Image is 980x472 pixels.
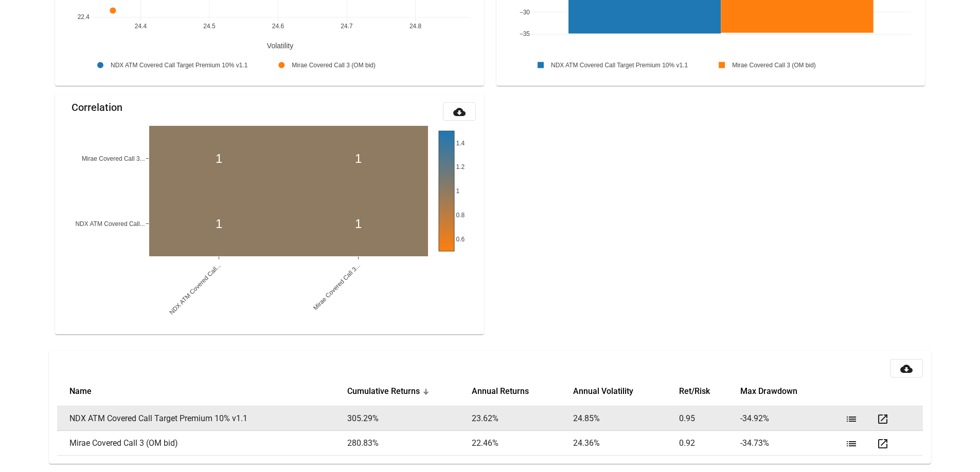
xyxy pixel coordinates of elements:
td: -34.73 % [740,431,842,456]
td: 305.29 % [347,406,472,431]
td: Mirae Covered Call 3 (OM bid) [57,431,347,456]
td: 0.95 [679,406,740,431]
button: Change sorting for Efficient_Frontier [679,386,710,397]
td: -34.92 % [740,406,842,431]
td: 24.85 % [573,406,679,431]
button: Change sorting for Annual_Volatility [573,386,633,397]
td: 280.83 % [347,431,472,456]
td: 0.92 [679,431,740,456]
mat-icon: open_in_new [877,413,889,425]
mat-icon: cloud_download [900,363,913,375]
mat-icon: cloud_download [453,106,466,118]
td: NDX ATM Covered Call Target Premium 10% v1.1 [57,406,347,431]
mat-icon: list [845,438,858,450]
td: 24.36 % [573,431,679,456]
td: 22.46 % [472,431,573,456]
button: Change sorting for Annual_Returns [472,386,529,397]
mat-icon: open_in_new [877,438,889,450]
td: 23.62 % [472,406,573,431]
button: Change sorting for Max_Drawdown [740,386,797,397]
mat-card-title: Correlation [72,102,122,112]
button: Change sorting for Cum_Returns_Final [347,386,420,397]
button: Change sorting for strategy_name [69,386,92,397]
mat-icon: list [845,413,858,425]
